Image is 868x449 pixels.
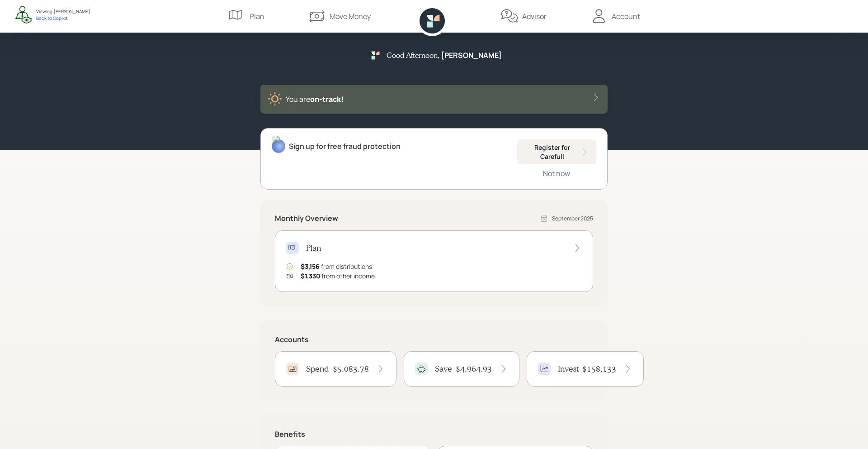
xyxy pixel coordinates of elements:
[456,364,492,374] h4: $4,964.93
[387,51,439,59] h5: Good Afternoon ,
[310,94,344,104] span: on‑track!
[268,92,282,106] img: sunny-XHVQM73Q.digested.png
[333,364,369,374] h4: $5,083.78
[36,8,90,15] div: Viewing: [PERSON_NAME]
[275,335,593,344] h5: Accounts
[524,143,589,161] div: Register for Carefull
[289,141,401,152] div: Sign up for free fraud protection
[301,262,320,271] span: $3,156
[286,94,344,105] div: You are
[306,243,321,253] h4: Plan
[612,11,640,22] div: Account
[517,139,596,164] button: Register for Carefull
[306,364,329,374] h4: Spend
[558,364,579,374] h4: Invest
[552,215,593,223] div: September 2025
[582,364,616,374] h4: $158,133
[301,262,372,271] div: from distributions
[250,11,264,22] div: Plan
[301,271,375,281] div: from other income
[275,430,593,439] h5: Benefits
[275,214,338,223] h5: Monthly Overview
[330,11,371,22] div: Move Money
[272,135,285,153] img: michael-russo-headshot.png
[301,272,320,280] span: $1,330
[441,51,502,60] h5: [PERSON_NAME]
[522,11,547,22] div: Advisor
[36,15,90,21] div: Back to Copilot
[543,168,570,178] div: Not now
[435,364,452,374] h4: Save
